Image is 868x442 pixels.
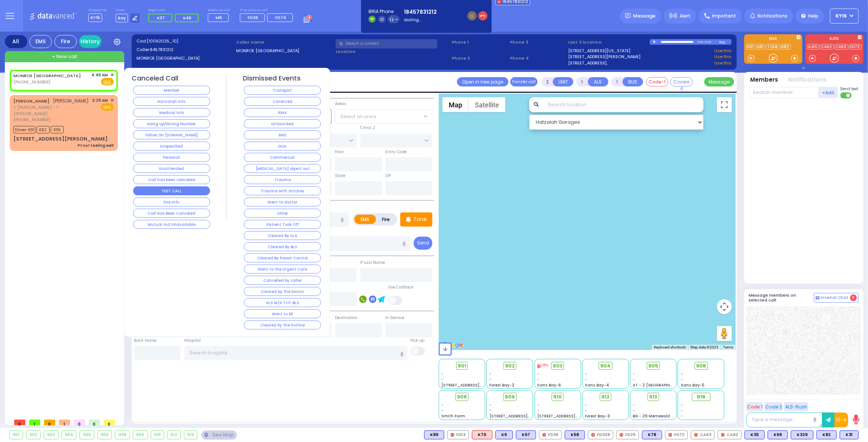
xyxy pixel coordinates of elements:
span: 904 [600,362,611,370]
label: Night unit [148,8,201,13]
a: KJFD [807,44,819,50]
button: Message [704,77,734,86]
button: Went to ER [244,309,321,318]
a: CAR3 [834,44,848,50]
div: [STREET_ADDRESS][PERSON_NAME] [13,135,108,143]
button: RMA [244,108,321,117]
button: Personal [133,153,210,162]
span: [STREET_ADDRESS][PERSON_NAME] [537,413,608,419]
label: KJFD [805,37,864,42]
label: Fire [376,215,397,224]
span: BRIA Phone [369,8,399,15]
span: 8457831212 [150,47,173,53]
button: Cleared by the Doctor [244,287,321,296]
div: 910 [151,431,164,439]
span: Alert [680,13,690,19]
span: [STREET_ADDRESS][PERSON_NAME] [489,413,560,419]
span: Internal Chat [821,295,849,300]
div: K35 [745,430,765,439]
div: K58 [565,430,585,439]
label: Cross 2 [360,125,375,131]
span: - [681,371,683,377]
div: K329 [791,430,814,439]
span: Send text [840,86,859,92]
a: Open in new page [457,77,508,86]
span: Smith Farm [442,413,466,419]
a: Use this [714,48,731,54]
button: Show satellite imagery [469,97,505,112]
label: Turn off text [840,92,852,99]
span: 901 [458,362,466,370]
button: Show street map [442,97,469,112]
a: FD72 [849,44,862,50]
label: MONROE [GEOGRAPHIC_DATA] [236,48,333,54]
input: Search a contact [336,39,437,48]
span: + New call [52,53,77,60]
div: 902 [26,431,41,439]
label: Entry Code [385,149,407,155]
button: ALS-Rush [784,402,808,411]
span: Sanz Bay-6 [537,382,561,388]
span: - [537,408,539,413]
button: Call has been canceled [133,175,210,184]
span: 909 [505,393,515,401]
div: FD328 [588,430,613,439]
span: 902 [505,362,515,370]
span: FD36 [248,15,258,20]
span: - [442,408,444,413]
span: 906 [696,362,706,370]
img: comment-alt.png [816,296,820,300]
span: - [585,408,587,413]
p: Tone [413,215,427,223]
span: [PHONE_NUMBER] [13,117,50,123]
span: 0 [44,420,55,425]
button: Internal Chat 0 [814,293,859,303]
span: 903 [553,362,563,370]
button: Follow On [DOMAIN_NAME] [133,130,210,139]
span: - [585,371,587,377]
div: / [704,38,705,46]
span: 913 [649,393,658,401]
img: Logo [29,11,79,20]
h5: Message members on selected call [749,293,814,303]
button: Member [133,86,210,95]
button: Transport [244,86,321,95]
span: - [585,402,587,408]
button: Transfer call [510,77,538,86]
span: Help [808,13,818,19]
img: red-radio-icon.svg [542,433,546,437]
button: Code-1 [646,77,668,86]
button: [MEDICAL_DATA] object out [244,164,321,173]
span: Bay [116,14,128,22]
label: Pick up [411,338,425,344]
label: Use Callback [388,284,414,290]
span: AT - 2 [GEOGRAPHIC_DATA] [633,382,688,388]
label: Caller: [137,47,234,53]
small: dialling... [404,17,421,23]
div: Bay [719,39,731,45]
button: BUS [623,77,643,86]
div: 901 [10,431,23,439]
div: 906 [98,431,112,439]
button: Hang up/Wrong Number [133,119,210,128]
button: ALS [588,77,608,86]
span: Select an area [340,113,376,120]
span: - [537,371,539,377]
button: Other [244,209,321,218]
button: Unfounded [244,119,321,128]
button: Cleared by the hotline [244,321,321,329]
label: Medic on call [208,8,231,13]
button: Cleared By Poison Control [244,253,321,262]
label: Lines [116,8,140,13]
div: 903 [44,431,58,439]
span: - [442,371,444,377]
span: K35 [51,126,64,133]
div: - [681,402,722,408]
div: K89 [424,430,444,439]
span: BG - 29 Merriewold S. [633,413,675,419]
div: BLS [768,430,788,439]
label: Destination [335,315,357,321]
div: K31 [840,430,859,439]
label: MONROE [GEOGRAPHIC_DATA] [137,55,234,61]
div: K67 [516,430,536,439]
